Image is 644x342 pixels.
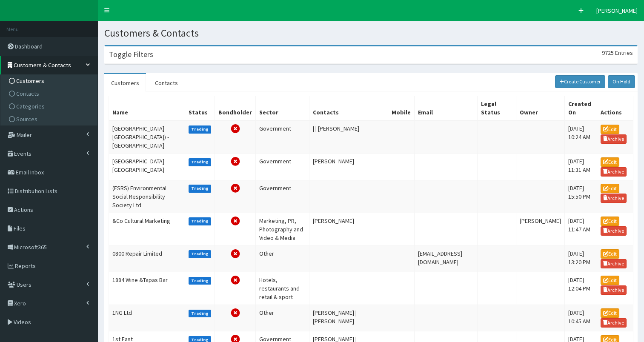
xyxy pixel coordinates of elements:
[309,305,388,331] td: [PERSON_NAME] | [PERSON_NAME]
[17,281,31,288] span: Users
[601,308,619,318] a: Edit
[602,49,614,57] span: 9725
[601,125,619,134] a: Edit
[564,213,597,245] td: [DATE] 11:47 AM
[3,74,97,87] a: Customers
[14,225,26,232] span: Files
[16,115,37,123] span: Sources
[601,259,627,268] a: Archive
[189,125,212,133] label: Trading
[516,96,564,121] th: Owner
[256,180,309,213] td: Government
[415,245,478,272] td: [EMAIL_ADDRESS][DOMAIN_NAME]
[16,168,44,176] span: Email Inbox
[564,180,597,213] td: [DATE] 15:50 PM
[601,217,619,226] a: Edit
[3,113,97,125] a: Sources
[256,96,309,121] th: Sector
[109,120,185,154] td: [GEOGRAPHIC_DATA] [GEOGRAPHIC_DATA]) - [GEOGRAPHIC_DATA]
[615,49,633,57] span: Entries
[564,120,597,154] td: [DATE] 10:24 AM
[309,120,388,154] td: | | [PERSON_NAME]
[256,120,309,154] td: Government
[189,158,212,166] label: Trading
[16,77,44,85] span: Customers
[14,150,31,157] span: Events
[601,249,619,259] a: Edit
[215,96,256,121] th: Bondholder
[601,134,627,144] a: Archive
[109,96,185,121] th: Name
[597,96,633,121] th: Actions
[3,87,97,100] a: Contacts
[601,276,619,285] a: Edit
[16,90,39,97] span: Contacts
[14,299,26,307] span: Xero
[14,318,31,326] span: Videos
[256,213,309,245] td: Marketing, PR, Photography and Video & Media
[14,206,33,214] span: Actions
[109,51,153,58] h3: Toggle Filters
[189,277,212,285] label: Trading
[148,74,185,92] a: Contacts
[555,75,606,88] a: Create Customer
[14,61,71,69] span: Customers & Contacts
[309,154,388,180] td: [PERSON_NAME]
[189,217,212,225] label: Trading
[109,154,185,180] td: [GEOGRAPHIC_DATA] [GEOGRAPHIC_DATA]
[601,157,619,167] a: Edit
[256,272,309,305] td: Hotels, restaurants and retail & sport
[608,75,635,88] a: On Hold
[596,7,638,14] span: [PERSON_NAME]
[516,213,564,245] td: [PERSON_NAME]
[309,213,388,245] td: [PERSON_NAME]
[564,305,597,331] td: [DATE] 10:45 AM
[189,185,212,192] label: Trading
[3,100,97,113] a: Categories
[601,285,627,295] a: Archive
[564,272,597,305] td: [DATE] 12:04 PM
[601,167,627,177] a: Archive
[15,43,43,50] span: Dashboard
[564,245,597,272] td: [DATE] 13:20 PM
[601,226,627,236] a: Archive
[189,250,212,258] label: Trading
[564,154,597,180] td: [DATE] 11:31 AM
[17,131,32,139] span: Mailer
[388,96,415,121] th: Mobile
[185,96,215,121] th: Status
[309,96,388,121] th: Contacts
[104,74,146,92] a: Customers
[477,96,516,121] th: Legal Status
[109,180,185,213] td: (ESRS) Environmental Social Responsibility Society Ltd
[104,28,638,39] h1: Customers & Contacts
[256,305,309,331] td: Other
[109,272,185,305] td: 1884 Wine &Tapas Bar
[601,318,627,328] a: Archive
[256,245,309,272] td: Other
[15,187,57,195] span: Distribution Lists
[256,154,309,180] td: Government
[109,213,185,245] td: &Co Cultural Marketing
[16,103,45,110] span: Categories
[189,310,212,317] label: Trading
[15,262,36,270] span: Reports
[109,245,185,272] td: 0800 Repair Limited
[601,194,627,203] a: Archive
[109,305,185,331] td: 1NG Ltd
[14,243,47,251] span: Microsoft365
[564,96,597,121] th: Created On
[601,184,619,193] a: Edit
[415,96,478,121] th: Email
